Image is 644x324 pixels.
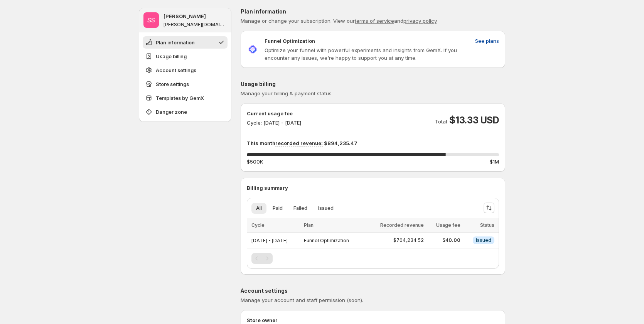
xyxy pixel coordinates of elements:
span: Manage your billing & payment status [241,90,332,96]
p: Funnel Optimization [265,37,315,45]
span: Usage fee [436,222,460,228]
p: Store owner [247,316,499,324]
span: $500K [247,158,263,165]
p: This month $894,235.47 [247,139,499,147]
img: Funnel Optimization [247,44,258,55]
span: $13.33 USD [449,114,499,127]
button: Usage billing [143,50,228,62]
span: Plan information [156,39,195,46]
button: Plan information [143,36,228,49]
span: Danger zone [156,108,187,116]
span: Templates by GemX [156,94,204,102]
span: Manage or change your subscription. View our and . [241,18,438,24]
button: Store settings [143,78,228,90]
button: Danger zone [143,106,228,118]
span: Cycle [251,222,265,228]
span: Usage billing [156,52,187,60]
span: $40.00 [428,237,460,243]
button: Templates by GemX [143,92,228,104]
span: $1M [490,158,499,165]
span: Paid [273,205,283,211]
p: Plan information [241,8,505,15]
span: Sandy Sandy [143,12,159,28]
span: Failed [293,205,307,211]
p: Cycle: [DATE] - [DATE] [247,119,301,127]
span: Store settings [156,80,189,88]
span: $704,234.52 [393,237,424,243]
span: See plans [475,37,499,45]
span: Funnel Optimization [304,238,349,243]
p: Usage billing [241,80,505,88]
button: Sort the results [484,202,494,213]
button: See plans [470,35,504,47]
p: Total [435,118,447,125]
p: Account settings [241,287,505,295]
button: Account settings [143,64,228,76]
a: privacy policy [403,18,437,24]
p: Billing summary [247,184,499,192]
nav: Pagination [251,253,273,264]
span: recorded revenue: [275,140,323,147]
span: [DATE] - [DATE] [251,238,288,243]
span: Issued [476,237,491,243]
span: Issued [318,205,334,211]
p: Optimize your funnel with powerful experiments and insights from GemX. If you encounter any issue... [265,46,472,62]
span: Manage your account and staff permission (soon). [241,297,363,303]
span: Plan [304,222,314,228]
a: terms of service [355,18,394,24]
span: Account settings [156,66,196,74]
text: SS [147,16,155,24]
span: Recorded revenue [380,222,424,228]
span: All [256,205,262,211]
p: Current usage fee [247,110,301,117]
span: Status [480,222,494,228]
p: [PERSON_NAME] [164,12,206,20]
p: [PERSON_NAME][DOMAIN_NAME] [164,22,227,28]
